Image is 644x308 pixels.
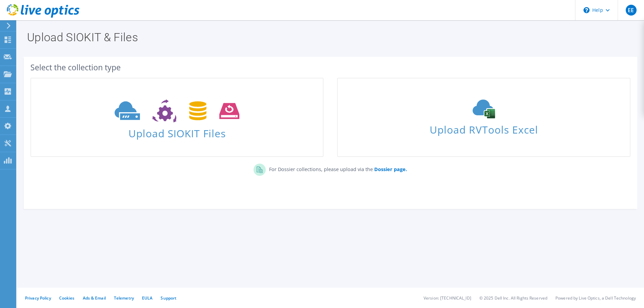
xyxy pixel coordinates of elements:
[373,166,407,172] a: Dossier page.
[25,295,51,301] a: Privacy Policy
[161,295,176,301] a: Support
[31,124,323,139] span: Upload SIOKIT Files
[338,121,629,135] span: Upload RVTools Excel
[266,164,407,173] p: For Dossier collections, please upload via the
[30,64,630,71] div: Select the collection type
[142,295,152,301] a: EULA
[30,78,324,157] a: Upload SIOKIT Files
[583,7,590,13] svg: \n
[626,5,637,16] span: EE
[59,295,75,301] a: Cookies
[83,295,106,301] a: Ads & Email
[479,295,547,301] li: © 2025 Dell Inc. All Rights Reserved
[27,31,630,43] h1: Upload SIOKIT & Files
[555,295,636,301] li: Powered by Live Optics, a Dell Technology
[374,166,407,172] b: Dossier page.
[424,295,471,301] li: Version: [TECHNICAL_ID]
[337,78,630,157] a: Upload RVTools Excel
[114,295,134,301] a: Telemetry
